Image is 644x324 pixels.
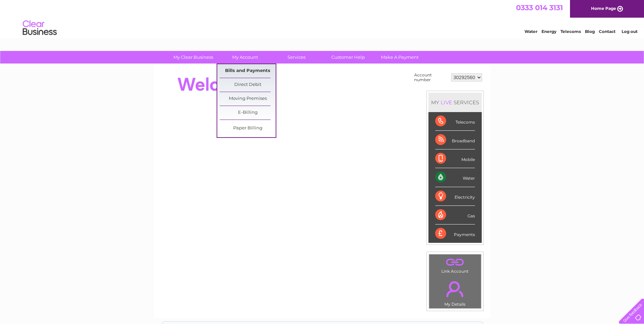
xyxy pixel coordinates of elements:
[372,51,428,64] a: Make A Payment
[220,122,276,135] a: Paper Billing
[217,51,273,64] a: My Account
[269,51,325,64] a: Services
[435,168,475,187] div: Water
[585,29,595,34] a: Blog
[435,112,475,131] div: Telecoms
[622,29,638,34] a: Log out
[220,64,276,78] a: Bills and Payments
[599,29,615,34] a: Contact
[541,29,556,34] a: Energy
[435,149,475,168] div: Mobile
[431,277,479,301] a: .
[429,275,481,309] td: My Details
[220,106,276,120] a: E-Billing
[220,78,276,92] a: Direct Debit
[22,18,57,38] img: logo.png
[320,51,376,64] a: Customer Help
[435,131,475,149] div: Broadband
[428,93,482,112] div: MY SERVICES
[516,3,563,12] a: 0333 014 3131
[165,51,221,64] a: My Clear Business
[435,224,475,243] div: Payments
[435,206,475,224] div: Gas
[439,99,454,106] div: LIVE
[429,254,481,275] td: Link Account
[560,29,581,34] a: Telecoms
[412,71,449,84] td: Account number
[525,29,537,34] a: Water
[220,92,276,106] a: Moving Premises
[162,4,483,33] div: Clear Business is a trading name of Verastar Limited (registered in [GEOGRAPHIC_DATA] No. 3667643...
[435,187,475,206] div: Electricity
[431,256,479,268] a: .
